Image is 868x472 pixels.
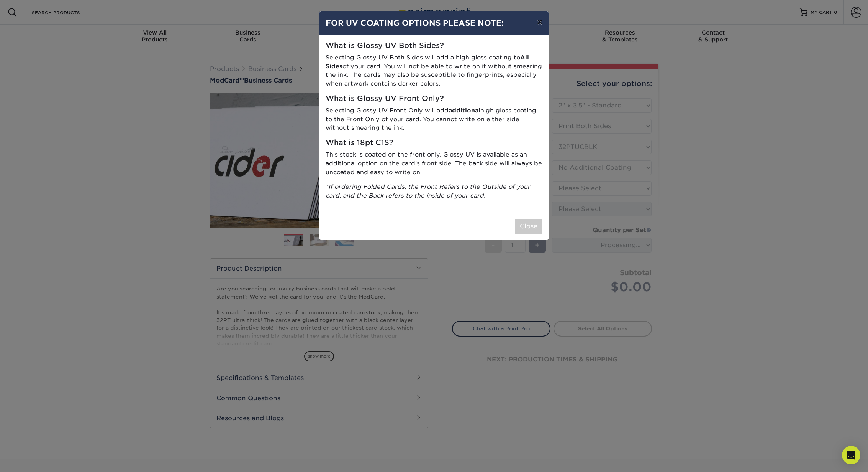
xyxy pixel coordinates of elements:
[326,94,542,103] h5: What is Glossy UV Front Only?
[326,150,542,177] p: This stock is coated on the front only. Glossy UV is available as an additional option on the car...
[326,183,530,199] i: *If ordering Folded Cards, the Front Refers to the Outside of your card, and the Back refers to t...
[515,219,542,234] button: Close
[326,53,542,88] p: Selecting Glossy UV Both Sides will add a high gloss coating to of your card. You will not be abl...
[326,17,542,29] h4: FOR UV COATING OPTIONS PLEASE NOTE:
[326,54,529,70] strong: All Sides
[842,446,860,464] div: Open Intercom Messenger
[326,139,542,147] h5: What is 18pt C1S?
[326,41,542,50] h5: What is Glossy UV Both Sides?
[326,106,542,132] p: Selecting Glossy UV Front Only will add high gloss coating to the Front Only of your card. You ca...
[449,107,480,114] strong: additional
[531,11,549,33] button: ×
